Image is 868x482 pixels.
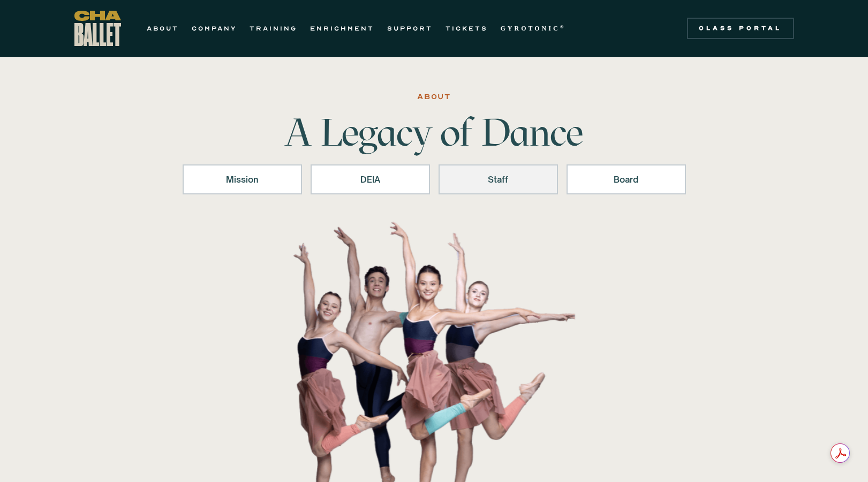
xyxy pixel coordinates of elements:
a: ABOUT [147,22,179,35]
a: GYROTONIC® [501,22,566,35]
a: TICKETS [446,22,488,35]
div: Class Portal [693,24,788,33]
a: Staff [439,164,558,194]
div: Staff [452,173,544,186]
div: ABOUT [417,91,451,103]
strong: GYROTONIC [501,25,560,32]
div: DEIA [324,173,416,186]
a: Mission [183,164,302,194]
a: Board [567,164,686,194]
a: Class Portal [687,18,794,39]
a: ENRICHMENT [310,22,374,35]
a: home [74,11,121,46]
a: SUPPORT [387,22,433,35]
div: Mission [197,173,288,186]
a: DEIA [311,164,430,194]
a: TRAINING [250,22,297,35]
h1: A Legacy of Dance [267,113,601,152]
sup: ® [560,24,566,29]
div: Board [580,173,672,186]
a: COMPANY [192,22,237,35]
